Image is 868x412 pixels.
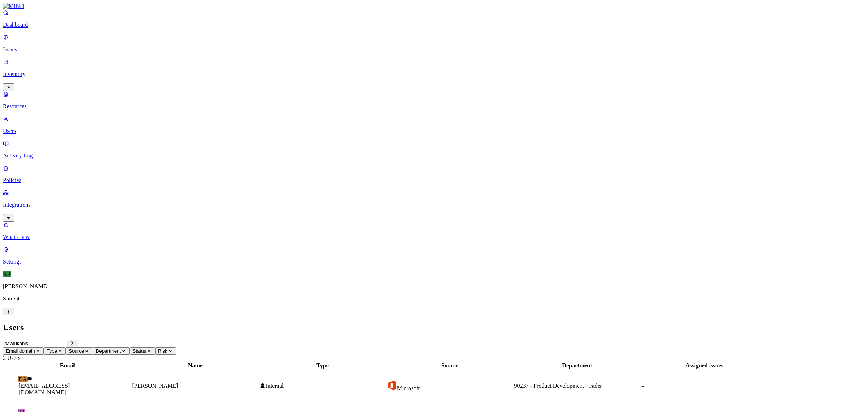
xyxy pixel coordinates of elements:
[4,362,131,369] div: Email
[3,46,865,53] p: Issues
[514,383,640,389] div: 90237 - Product Development - Fader
[3,222,865,240] a: What's new
[3,189,865,220] a: Integrations
[133,348,146,354] span: Status
[6,348,35,354] span: Email domain
[3,246,865,265] a: Settings
[3,140,865,159] a: Activity Log
[3,234,865,240] p: What's new
[3,91,865,110] a: Resources
[3,128,865,134] p: Users
[18,383,116,396] figcaption: [EMAIL_ADDRESS][DOMAIN_NAME]
[3,115,865,134] a: Users
[3,271,11,277] span: KR
[132,362,258,369] div: Name
[3,71,865,77] p: Inventory
[3,34,865,53] a: Issues
[387,362,513,369] div: Source
[3,323,865,332] h2: Users
[3,258,865,265] p: Settings
[158,348,167,354] span: Risk
[514,362,640,369] div: Department
[3,165,865,184] a: Policies
[18,376,27,382] span: DA
[266,383,284,389] span: Internal
[3,59,865,90] a: Inventory
[3,283,865,290] p: [PERSON_NAME]
[3,3,865,9] a: MIND
[3,355,20,361] span: 2 Users
[260,362,386,369] div: Type
[3,295,865,302] p: Spirent
[3,103,865,110] p: Resources
[642,383,644,389] span: –
[642,362,767,369] div: Assigned issues
[3,9,865,28] a: Dashboard
[47,348,57,354] span: Type
[3,177,865,184] p: Policies
[3,202,865,208] p: Integrations
[387,380,397,390] img: office-365
[3,152,865,159] p: Activity Log
[132,383,258,389] div: [PERSON_NAME]
[3,3,24,9] img: MIND
[3,340,67,347] input: Search
[96,348,121,354] span: Department
[69,348,84,354] span: Source
[3,22,865,28] p: Dashboard
[397,385,420,391] span: Microsoft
